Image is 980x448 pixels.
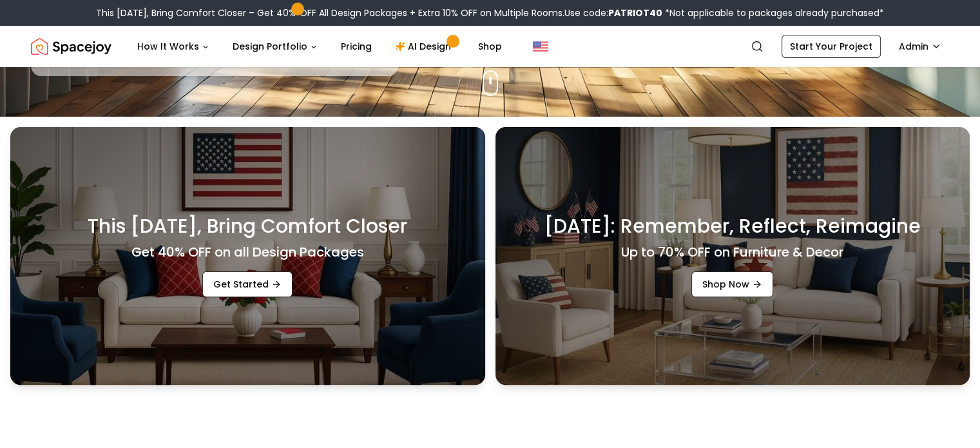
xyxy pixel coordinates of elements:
h4: Get 40% OFF on all Design Packages [131,243,364,261]
button: Admin [891,35,949,58]
b: PATRIOT40 [608,6,662,19]
h4: Up to 70% OFF on Furniture & Decor [621,243,843,261]
img: United States [533,39,548,54]
a: Shop [468,34,512,59]
h3: This [DATE], Bring Comfort Closer [88,215,407,238]
a: Pricing [331,34,382,59]
nav: Main [127,34,512,59]
a: AI Design [385,34,465,59]
img: Spacejoy Logo [31,34,111,59]
a: Spacejoy [31,34,111,59]
a: Start Your Project [782,35,881,58]
h3: [DATE]: Remember, Reflect, Reimagine [544,215,921,238]
a: Shop Now [691,271,773,297]
a: Get Started [202,271,293,297]
button: Design Portfolio [222,34,328,59]
span: *Not applicable to packages already purchased* [662,6,884,19]
button: How It Works [127,34,220,59]
nav: Global [31,26,949,67]
span: Use code: [564,6,662,19]
div: This [DATE], Bring Comfort Closer – Get 40% OFF All Design Packages + Extra 10% OFF on Multiple R... [96,6,884,19]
